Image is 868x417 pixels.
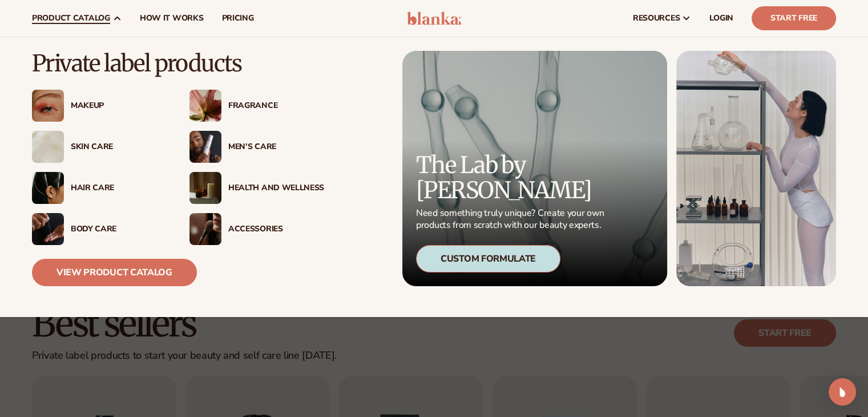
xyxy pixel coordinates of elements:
[228,183,324,193] div: Health And Wellness
[752,6,836,30] a: Start Free
[189,90,324,122] a: Pink blooming flower. Fragrance
[829,378,856,406] div: Open Intercom Messenger
[709,14,733,23] span: LOGIN
[32,213,64,245] img: Male hand applying moisturizer.
[140,14,204,23] span: How It Works
[189,90,221,122] img: Pink blooming flower.
[407,11,461,25] img: logo
[32,213,167,245] a: Male hand applying moisturizer. Body Care
[189,172,221,204] img: Candles and incense on table.
[416,207,608,231] p: Need something truly unique? Create your own products from scratch with our beauty experts.
[228,142,324,152] div: Men’s Care
[71,224,167,234] div: Body Care
[32,14,110,23] span: product catalog
[32,90,64,122] img: Female with glitter eye makeup.
[71,183,167,193] div: Hair Care
[189,172,324,204] a: Candles and incense on table. Health And Wellness
[189,131,324,163] a: Male holding moisturizer bottle. Men’s Care
[71,101,167,111] div: Makeup
[32,90,167,122] a: Female with glitter eye makeup. Makeup
[676,51,836,286] img: Female in lab with equipment.
[189,131,221,163] img: Male holding moisturizer bottle.
[32,172,167,204] a: Female hair pulled back with clips. Hair Care
[416,153,608,203] p: The Lab by [PERSON_NAME]
[32,259,197,286] a: View Product Catalog
[228,101,324,111] div: Fragrance
[402,51,667,286] a: Microscopic product formula. The Lab by [PERSON_NAME] Need something truly unique? Create your ow...
[221,14,253,23] span: pricing
[32,131,167,163] a: Cream moisturizer swatch. Skin Care
[228,224,324,234] div: Accessories
[32,131,64,163] img: Cream moisturizer swatch.
[416,245,560,272] div: Custom Formulate
[189,213,221,245] img: Female with makeup brush.
[189,213,324,245] a: Female with makeup brush. Accessories
[32,172,64,204] img: Female hair pulled back with clips.
[71,142,167,152] div: Skin Care
[633,14,680,23] span: resources
[32,51,324,76] p: Private label products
